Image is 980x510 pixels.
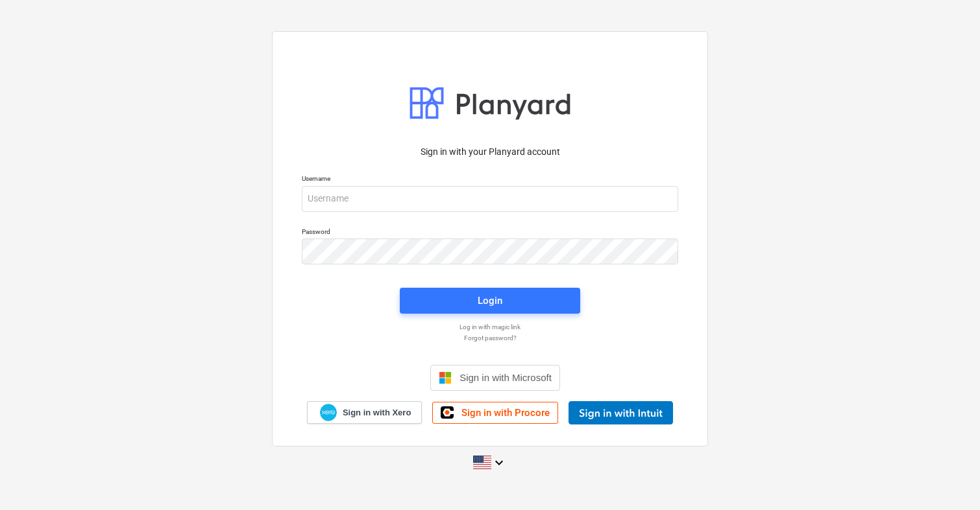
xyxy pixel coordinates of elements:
[491,455,507,470] i: keyboard_arrow_down
[320,404,337,421] img: Xero logo
[295,323,685,331] a: Log in with magic link
[302,145,678,159] p: Sign in with your Planyard account
[343,407,411,419] span: Sign in with Xero
[439,371,452,384] img: Microsoft logo
[295,334,685,342] a: Forgot password?
[461,407,550,419] span: Sign in with Procore
[302,227,678,238] p: Password
[302,186,678,212] input: Username
[307,401,423,424] a: Sign in with Xero
[400,288,580,314] button: Login
[302,174,678,185] p: Username
[478,292,502,309] div: Login
[459,372,552,383] span: Sign in with Microsoft
[432,402,558,424] a: Sign in with Procore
